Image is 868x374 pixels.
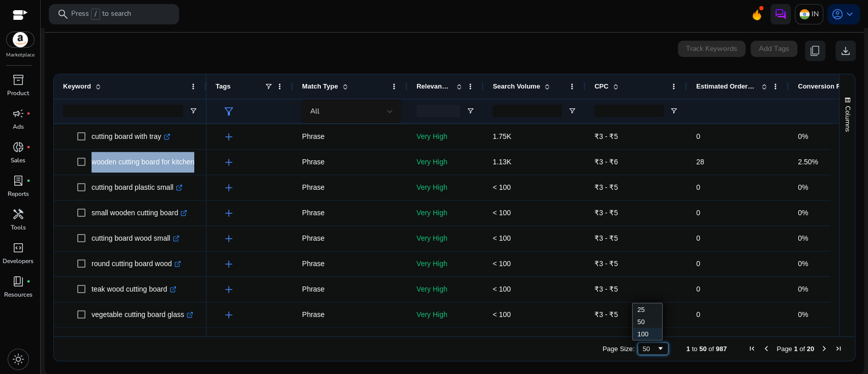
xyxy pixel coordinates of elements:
div: Select Field [632,303,663,340]
span: 28 [696,158,704,166]
span: 2.50% [798,158,818,166]
span: ₹3 - ₹6 [594,158,618,166]
span: of [708,345,714,353]
span: fiber_manual_record [26,179,31,183]
input: CPC Filter Input [594,105,664,117]
span: ₹3 - ₹5 [594,209,618,217]
button: Open Filter Menu [568,107,576,115]
p: Very High [416,203,474,223]
div: Page Size: [603,345,635,353]
span: 0 [696,132,700,140]
div: 50 [643,345,656,353]
p: teak wood cutting board [92,279,176,300]
p: Phrase [302,253,398,274]
span: Tags [216,82,230,90]
span: CPC [594,82,608,90]
p: wooden cutting board for kitchen [92,152,203,172]
p: Reports [8,189,29,198]
button: download [835,41,856,61]
div: Previous Page [762,344,770,353]
span: filter_alt [223,105,235,118]
p: Sales [11,156,25,165]
span: 0% [798,310,808,319]
p: Very High [416,228,474,249]
p: Phrase [302,304,398,325]
p: Tools [11,223,26,232]
span: 0% [798,260,808,268]
span: add [223,156,235,168]
span: 0 [696,260,700,268]
span: ₹3 - ₹5 [594,132,618,140]
span: ₹3 - ₹5 [594,183,618,191]
span: 0 [696,183,700,191]
p: Phrase [302,152,398,172]
input: Keyword Filter Input [63,105,183,117]
p: Phrase [302,203,398,223]
span: Columns [843,106,852,132]
span: < 100 [493,310,511,319]
span: 20 [807,345,814,353]
p: Very High [416,126,474,147]
span: 0% [798,234,808,242]
span: Keyword [63,82,91,90]
span: fiber_manual_record [26,279,31,283]
span: Conversion Rate [798,82,850,90]
span: Search Volume [493,82,540,90]
span: < 100 [493,183,511,191]
span: 50 [637,318,644,326]
span: account_circle [831,8,844,20]
p: Developers [3,256,34,266]
span: search [57,8,69,20]
span: < 100 [493,234,511,242]
p: Very High [416,279,474,300]
span: Estimated Orders/Month [696,82,757,90]
p: Phrase [302,279,398,300]
span: 0% [798,183,808,191]
span: 25 [637,306,644,313]
span: 0 [696,285,700,293]
span: lab_profile [12,175,24,187]
p: Product [7,89,29,98]
span: 1 [794,345,797,353]
p: Resources [4,290,33,299]
span: 1.13K [493,158,512,166]
span: Page [776,345,792,353]
p: cutting board plastic small [92,177,183,198]
span: < 100 [493,209,511,217]
span: Relevance Score [416,82,452,90]
span: code_blocks [12,242,24,254]
span: 0% [798,132,808,140]
span: add [223,283,235,296]
p: Phrase [302,228,398,249]
span: add [223,258,235,270]
p: vegetable cutting board glass [92,304,193,325]
span: of [799,345,805,353]
span: add [223,207,235,219]
input: Search Volume Filter Input [493,105,562,117]
span: fiber_manual_record [26,145,31,149]
button: Open Filter Menu [466,107,474,115]
span: 0% [798,209,808,217]
span: inventory_2 [12,74,24,86]
span: 0 [696,234,700,242]
span: 0% [798,285,808,293]
button: Open Filter Menu [670,107,678,115]
p: cutting board wood small [92,228,179,249]
p: Very High [416,152,474,172]
span: Match Type [302,82,338,90]
span: fiber_manual_record [26,111,31,116]
p: Very High [416,253,474,274]
span: 50 [699,345,706,353]
span: handyman [12,208,24,220]
span: 987 [716,345,727,353]
p: Press to search [71,9,131,20]
span: 0 [696,310,700,319]
span: 0 [696,209,700,217]
span: keyboard_arrow_down [844,8,856,20]
span: ₹3 - ₹5 [594,260,618,268]
span: All [310,106,319,116]
span: 100 [637,330,648,338]
p: Very High [416,304,474,325]
span: donut_small [12,141,24,153]
span: campaign [12,107,24,120]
